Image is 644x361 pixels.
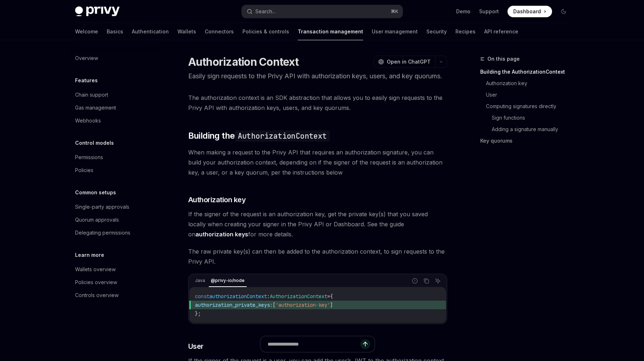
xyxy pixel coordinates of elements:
[480,66,575,78] a: Building the AuthorizationContext
[75,76,98,85] h5: Features
[195,293,209,300] span: const
[558,6,569,17] button: Toggle dark mode
[195,302,273,308] span: authorization_private_keys:
[75,188,116,197] h5: Common setups
[75,116,101,125] div: Webhooks
[69,88,161,101] a: Chain support
[298,23,363,40] a: Transaction management
[188,209,447,239] span: If the signer of the request is an authorization key, get the private key(s) that you saved local...
[242,5,403,18] button: Search...⌘K
[195,310,201,317] span: };
[235,130,330,142] code: AuthorizationContext
[426,23,447,40] a: Security
[69,263,161,276] a: Wallets overview
[242,23,289,40] a: Policies & controls
[75,91,108,99] div: Chain support
[492,124,575,135] a: Adding a signature manually
[374,56,435,68] button: Open in ChatGPT
[188,93,447,113] span: The authorization context is an SDK abstraction that allows you to easily sign requests to the Pr...
[255,7,275,16] div: Search...
[177,23,196,40] a: Wallets
[69,289,161,302] a: Controls overview
[513,8,541,15] span: Dashboard
[487,55,520,63] span: On this page
[107,23,123,40] a: Basics
[492,112,575,124] a: Sign functions
[486,89,575,101] a: User
[188,147,447,177] span: When making a request to the Privy API that requires an authorization signature, you can build yo...
[188,246,447,267] span: The raw private key(s) can then be added to the authorization context, to sign requests to the Pr...
[188,71,447,81] p: Easily sign requests to the Privy API with authorization keys, users, and key quorums.
[267,293,270,300] span: :
[188,55,298,68] h1: Authorization Context
[75,166,93,175] div: Policies
[484,23,518,40] a: API reference
[75,251,104,259] h5: Learn more
[275,302,330,308] span: 'authorization-key'
[75,6,120,17] img: dark logo
[422,276,431,286] button: Copy the contents from the code block
[456,8,471,15] a: Demo
[195,231,248,238] a: authorization keys
[69,151,161,164] a: Permissions
[205,23,234,40] a: Connectors
[387,58,431,65] span: Open in ChatGPT
[327,293,330,300] span: =
[75,23,98,40] a: Welcome
[193,276,207,285] div: Java
[69,164,161,177] a: Policies
[391,9,398,14] span: ⌘ K
[330,302,333,308] span: ]
[480,135,575,147] a: Key quorums
[75,153,103,162] div: Permissions
[188,130,330,142] span: Building the
[508,6,552,17] a: Dashboard
[75,103,116,112] div: Gas management
[75,278,117,287] div: Policies overview
[69,226,161,239] a: Delegating permissions
[69,101,161,114] a: Gas management
[360,339,370,349] button: Send message
[75,228,130,237] div: Delegating permissions
[75,203,129,211] div: Single-party approvals
[69,114,161,127] a: Webhooks
[75,216,119,224] div: Quorum approvals
[410,276,420,286] button: Report incorrect code
[69,200,161,213] a: Single-party approvals
[69,213,161,226] a: Quorum approvals
[75,265,116,274] div: Wallets overview
[75,139,114,147] h5: Control models
[75,291,119,300] div: Controls overview
[273,302,275,308] span: [
[479,8,499,15] a: Support
[455,23,476,40] a: Recipes
[209,276,247,285] div: @privy-io/node
[330,293,333,300] span: {
[372,23,418,40] a: User management
[486,101,575,112] a: Computing signatures directly
[69,276,161,289] a: Policies overview
[270,293,327,300] span: AuthorizationContext
[69,52,161,65] a: Overview
[75,54,98,63] div: Overview
[486,78,575,89] a: Authorization key
[188,195,246,205] span: Authorization key
[433,276,443,286] button: Ask AI
[209,293,267,300] span: authorizationContext
[132,23,169,40] a: Authentication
